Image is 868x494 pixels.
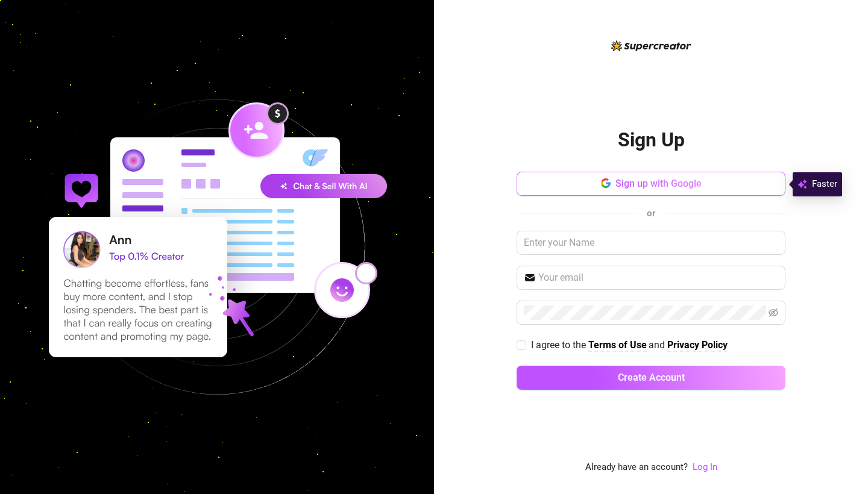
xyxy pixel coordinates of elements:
[667,339,728,352] a: Privacy Policy
[769,308,778,317] span: eye-invisible
[538,270,778,285] input: Your email
[812,177,837,192] span: Faster
[615,178,702,189] span: Sign up with Google
[647,208,655,219] span: or
[618,372,685,383] span: Create Account
[531,339,588,351] span: I agree to the
[693,461,717,472] a: Log In
[797,177,807,192] img: svg%3e
[611,40,691,51] img: logo-BBDzfeDw.svg
[693,460,717,475] a: Log In
[8,39,426,455] img: signup-background-D0MIrEPF.svg
[588,339,647,352] a: Terms of Use
[588,339,647,351] strong: Terms of Use
[517,172,785,196] button: Sign up with Google
[618,128,685,152] h2: Sign Up
[585,460,688,475] span: Already have an account?
[667,339,728,351] strong: Privacy Policy
[649,339,667,351] span: and
[517,366,785,390] button: Create Account
[517,231,785,255] input: Enter your Name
